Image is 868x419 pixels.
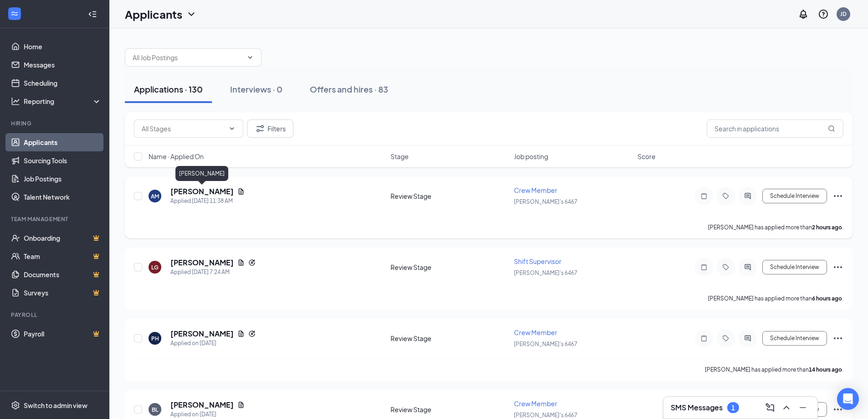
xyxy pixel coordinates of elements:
[798,9,809,20] svg: Notifications
[24,151,102,170] a: Sourcing Tools
[247,119,293,138] button: Filter Filters
[779,400,794,415] button: ChevronUp
[812,224,842,231] b: 2 hours ago
[151,192,159,200] div: AM
[228,125,236,132] svg: ChevronDown
[11,119,100,127] div: Hiring
[742,192,753,200] svg: ActiveChat
[514,412,577,419] span: [PERSON_NAME]'s 6467
[170,197,245,206] div: Applied [DATE] 11:38 AM
[809,366,842,373] b: 14 hours ago
[170,329,234,339] h5: [PERSON_NAME]
[247,54,254,61] svg: ChevronDown
[237,188,245,195] svg: Document
[24,284,102,302] a: SurveysCrown
[514,198,577,205] span: [PERSON_NAME]'s 6467
[125,6,182,22] h1: Applicants
[832,404,843,415] svg: Ellipses
[255,123,266,134] svg: Filter
[149,152,204,161] span: Name · Applied On
[186,9,197,20] svg: ChevronDown
[796,400,810,415] button: Minimize
[818,9,829,20] svg: QuestionInfo
[390,405,508,414] div: Review Stage
[88,10,97,19] svg: Collapse
[237,259,245,266] svg: Document
[175,166,228,181] div: [PERSON_NAME]
[24,37,102,56] a: Home
[832,191,843,202] svg: Ellipses
[720,335,731,342] svg: Tag
[24,170,102,188] a: Job Postings
[24,229,102,247] a: OnboardingCrown
[152,406,158,414] div: BL
[237,401,245,409] svg: Document
[671,403,723,413] h3: SMS Messages
[151,264,159,271] div: LG
[310,83,388,95] div: Offers and hires · 83
[24,74,102,92] a: Scheduling
[720,192,731,200] svg: Tag
[11,401,20,410] svg: Settings
[237,330,245,337] svg: Document
[699,335,709,342] svg: Note
[514,399,557,408] span: Crew Member
[832,262,843,273] svg: Ellipses
[514,186,557,194] span: Crew Member
[708,295,843,302] p: [PERSON_NAME] has applied more than .
[24,325,102,343] a: PayrollCrown
[514,328,557,336] span: Crew Member
[637,152,656,161] span: Score
[248,330,256,337] svg: Reapply
[170,186,234,197] h5: [PERSON_NAME]
[133,52,243,62] input: All Job Postings
[699,264,709,271] svg: Note
[170,400,234,410] h5: [PERSON_NAME]
[390,334,508,343] div: Review Stage
[781,402,792,413] svg: ChevronUp
[765,402,776,413] svg: ComposeMessage
[11,311,100,319] div: Payroll
[797,402,808,413] svg: Minimize
[390,263,508,272] div: Review Stage
[762,331,827,346] button: Schedule Interview
[840,10,847,18] div: JD
[24,133,102,151] a: Applicants
[762,189,827,203] button: Schedule Interview
[24,56,102,74] a: Messages
[24,188,102,206] a: Talent Network
[514,257,561,265] span: Shift Supervisor
[151,335,159,342] div: PH
[10,9,19,18] svg: WorkstreamLogo
[763,400,777,415] button: ComposeMessage
[832,333,843,344] svg: Ellipses
[762,260,827,274] button: Schedule Interview
[11,215,100,223] div: Team Management
[142,124,225,134] input: All Stages
[742,264,753,271] svg: ActiveChat
[390,152,409,161] span: Stage
[828,125,835,132] svg: MagnifyingGlass
[170,339,256,348] div: Applied on [DATE]
[230,83,282,95] div: Interviews · 0
[837,388,859,410] div: Open Intercom Messenger
[708,223,843,231] p: [PERSON_NAME] has applied more than .
[699,192,709,200] svg: Note
[170,258,234,268] h5: [PERSON_NAME]
[742,335,753,342] svg: ActiveChat
[170,268,256,277] div: Applied [DATE] 7:24 AM
[812,295,842,302] b: 6 hours ago
[731,404,735,412] div: 1
[134,83,203,95] div: Applications · 130
[170,410,245,419] div: Applied on [DATE]
[24,97,102,106] div: Reporting
[707,119,843,138] input: Search in applications
[514,152,548,161] span: Job posting
[24,247,102,265] a: TeamCrown
[390,191,508,201] div: Review Stage
[248,259,256,266] svg: Reapply
[24,265,102,284] a: DocumentsCrown
[11,97,20,106] svg: Analysis
[705,366,843,373] p: [PERSON_NAME] has applied more than .
[514,341,577,347] span: [PERSON_NAME]'s 6467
